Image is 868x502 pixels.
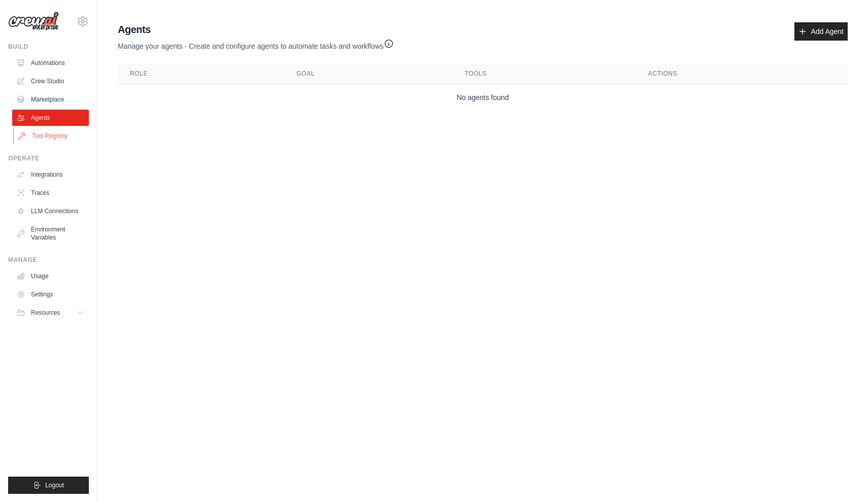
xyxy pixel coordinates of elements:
[12,55,89,71] a: Automations
[118,84,848,111] td: No agents found
[12,185,89,201] a: Traces
[12,286,89,303] a: Settings
[12,203,89,219] a: LLM Connections
[118,22,394,37] h2: Agents
[12,91,89,108] a: Marketplace
[12,110,89,126] a: Agents
[8,256,89,264] div: Manage
[284,63,452,84] th: Goal
[13,128,90,144] a: Tool Registry
[12,73,89,89] a: Crew Studio
[794,22,848,41] a: Add Agent
[452,63,636,84] th: Tools
[12,221,89,246] a: Environment Variables
[12,166,89,183] a: Integrations
[118,63,284,84] th: Role
[12,305,89,321] button: Resources
[12,268,89,284] a: Usage
[8,12,59,31] img: Logo
[8,43,89,51] div: Build
[45,481,64,489] span: Logout
[8,154,89,162] div: Operate
[636,63,848,84] th: Actions
[118,37,394,51] p: Manage your agents - Create and configure agents to automate tasks and workflows
[31,309,60,317] span: Resources
[8,477,89,494] button: Logout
